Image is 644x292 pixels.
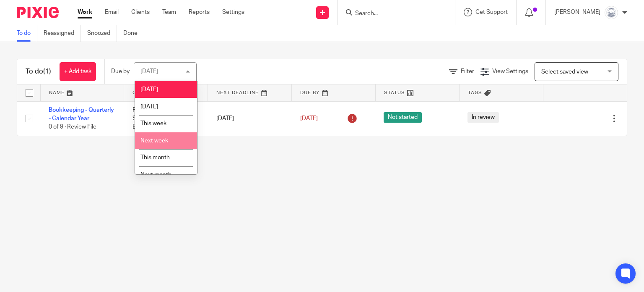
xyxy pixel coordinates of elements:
span: Filter [461,68,474,74]
span: In review [467,112,499,123]
a: Work [78,8,92,16]
span: 0 of 9 · Review File [49,124,96,130]
img: Copy%20of%20Rockies%20accounting%20v3%20(1).png [605,6,618,19]
a: Email [105,8,119,16]
input: Search [354,10,430,18]
a: Team [162,8,176,16]
span: Next week [140,138,168,144]
img: Pixie [17,7,59,18]
h1: To do [26,67,51,76]
td: Rockies Accounting Services Inc/Nanaimo Bookkeeping Services [124,101,208,136]
a: Clients [131,8,150,16]
p: [PERSON_NAME] [554,8,600,16]
a: Bookkeeping - Quarterly - Calendar Year [49,107,114,121]
span: [DATE] [300,116,318,121]
a: Settings [222,8,244,16]
span: Not started [384,112,422,123]
span: (1) [43,68,51,75]
a: To do [17,25,37,42]
a: + Add task [60,62,96,81]
span: [DATE] [140,87,158,92]
span: This month [140,155,170,160]
span: Next month [140,172,171,178]
span: [DATE] [140,104,158,110]
div: [DATE] [140,68,158,74]
p: Due by [111,67,130,76]
a: Reports [189,8,210,16]
span: This week [140,121,166,126]
a: Snoozed [87,25,117,42]
span: Tags [468,90,482,95]
a: Done [123,25,144,42]
span: Get Support [475,9,508,15]
span: Select saved view [541,69,588,75]
span: View Settings [492,68,528,74]
td: [DATE] [208,101,292,136]
a: Reassigned [44,25,81,42]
